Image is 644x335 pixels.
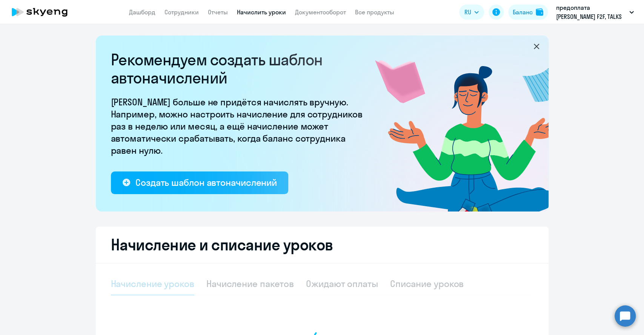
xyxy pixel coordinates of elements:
[459,5,484,20] button: RU
[237,8,286,16] a: Начислить уроки
[111,171,288,194] button: Создать шаблон автоначислений
[552,3,638,21] button: предоплата [PERSON_NAME] F2F, TALKS [DATE]-[DATE], НЛМК, ПАО
[111,236,533,254] h2: Начисление и списание уроков
[355,8,394,16] a: Все продукты
[129,8,155,16] a: Дашборд
[536,8,543,16] img: balance
[513,8,533,17] div: Баланс
[295,8,346,16] a: Документооборот
[111,51,367,87] h2: Рекомендуем создать шаблон автоначислений
[135,176,277,188] div: Создать шаблон автоначислений
[111,96,367,156] p: [PERSON_NAME] больше не придётся начислять вручную. Например, можно настроить начисление для сотр...
[556,3,626,21] p: предоплата [PERSON_NAME] F2F, TALKS [DATE]-[DATE], НЛМК, ПАО
[164,8,199,16] a: Сотрудники
[464,8,471,17] span: RU
[208,8,228,16] a: Отчеты
[508,5,548,20] button: Балансbalance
